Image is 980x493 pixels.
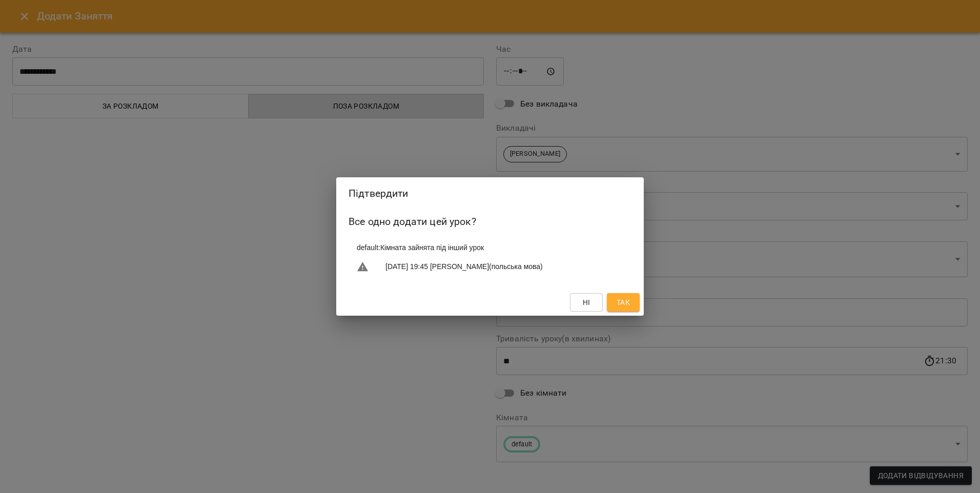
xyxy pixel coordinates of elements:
[617,296,630,309] span: Так
[570,293,603,312] button: Ні
[349,186,631,201] h2: Підтвердити
[349,214,631,230] h6: Все одно додати цей урок?
[607,293,640,312] button: Так
[349,238,631,257] li: default : Кімната зайнята під інший урок
[583,296,590,309] span: Ні
[349,257,631,277] li: [DATE] 19:45 [PERSON_NAME](польська мова)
